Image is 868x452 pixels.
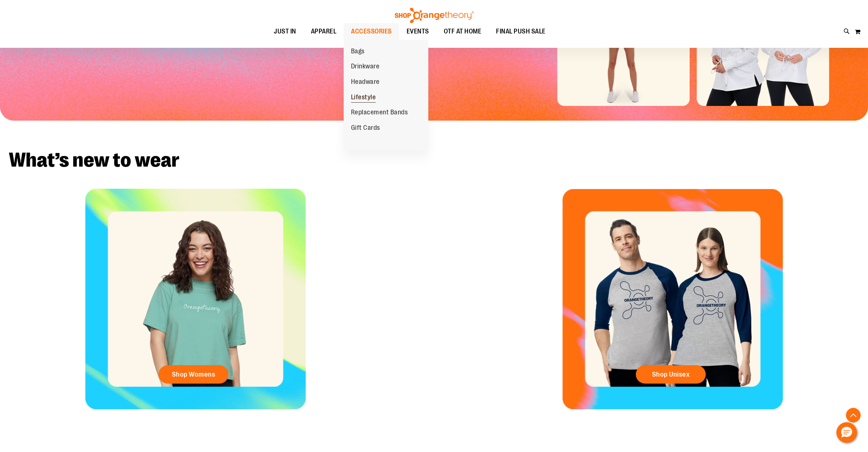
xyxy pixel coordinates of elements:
span: Headware [351,78,380,87]
span: Gift Cards [351,124,380,133]
ul: ACCESSORIES [344,40,428,150]
a: Bags [344,44,372,59]
span: Shop Unisex [652,370,690,378]
span: FINAL PUSH SALE [496,23,546,40]
span: Drinkware [351,63,380,72]
span: EVENTS [407,23,429,40]
a: JUST IN [266,23,304,40]
a: FINAL PUSH SALE [489,23,553,40]
a: Lifestyle [344,90,383,105]
a: Replacement Bands [344,105,415,120]
h2: What’s new to wear [9,150,859,170]
a: Headware [344,74,387,90]
a: APPAREL [304,23,344,40]
a: ACCESSORIES [344,23,399,40]
span: Lifestyle [351,93,376,103]
a: OTF AT HOME [436,23,489,40]
a: Shop Unisex [636,365,706,384]
button: Hello, have a question? Let’s chat. [836,422,857,443]
span: JUST IN [274,23,296,40]
span: Shop Womens [172,370,216,378]
span: OTF AT HOME [444,23,482,40]
button: Back To Top [846,408,861,423]
a: EVENTS [399,23,436,40]
span: ACCESSORIES [351,23,392,40]
a: Gift Cards [344,120,387,136]
span: APPAREL [311,23,337,40]
a: Shop Womens [159,365,228,384]
span: Replacement Bands [351,108,408,118]
img: Shop Orangetheory [394,8,475,23]
a: Drinkware [344,59,387,74]
span: Bags [351,47,365,57]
